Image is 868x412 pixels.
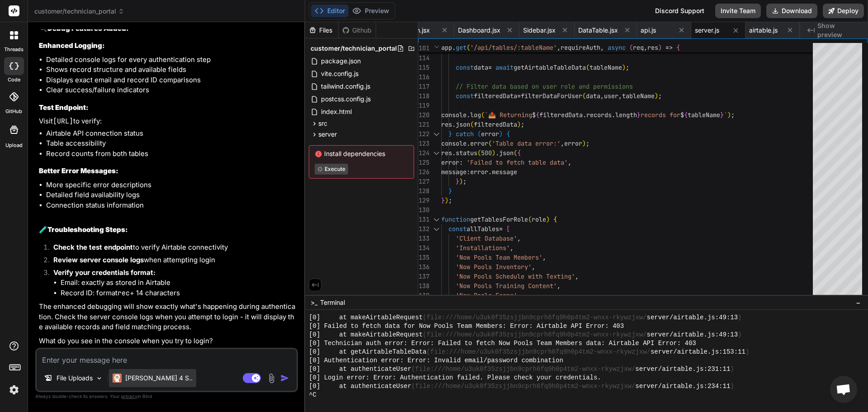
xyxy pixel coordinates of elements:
[536,111,539,119] span: {
[418,82,429,91] div: 117
[456,253,542,261] span: 'Now Pools Team Members'
[46,190,296,200] li: Detailed field availability logs
[823,4,864,18] button: Deploy
[456,149,477,157] span: status
[622,63,626,71] span: )
[53,117,73,126] code: [URL]
[452,120,456,128] span: .
[731,111,735,119] span: ;
[430,129,442,139] div: Click to collapse the range.
[514,149,517,157] span: (
[418,101,429,110] div: 119
[426,348,650,356] span: (file:///home/u3uk0f35zsjjbn9cprh6fq9h0p4tm2-wnxx-rkywzjxw/
[320,68,359,79] span: vite.config.js
[445,196,448,204] span: )
[470,215,528,223] span: getTablesForRole
[53,256,144,264] strong: Review server console logs
[557,43,561,52] span: ,
[418,291,429,300] div: 139
[349,5,393,17] button: Preview
[418,243,429,253] div: 134
[658,43,662,52] span: )
[441,120,452,128] span: res
[688,111,720,119] span: tableName
[418,281,429,291] div: 138
[46,55,296,65] li: Detailed console logs for every authentication step
[456,282,557,290] span: 'Now Pools Training Content'
[459,158,463,166] span: :
[477,130,481,138] span: (
[39,116,296,127] p: Visit to verify:
[481,130,499,138] span: error
[95,374,103,382] img: Pick Models
[423,331,646,339] span: (file:///home/u3uk0f35zsjjbn9cprh6fq9h0p4tm2-wnxx-rkywzjxw/
[626,63,629,71] span: ;
[495,63,514,71] span: await
[418,148,429,158] div: 124
[6,382,22,398] img: settings
[448,130,452,138] span: }
[456,291,517,299] span: 'Now Pools Forms'
[309,331,423,339] span: [0] at makeAirtableRequest
[517,120,521,128] span: )
[418,186,429,196] div: 128
[418,158,429,167] div: 125
[418,72,429,82] div: 116
[676,43,680,52] span: {
[720,111,724,119] span: }
[474,120,517,128] span: filteredData
[5,108,22,115] label: GitHub
[724,111,727,119] span: `
[418,91,429,101] div: 118
[418,224,429,234] div: 132
[510,244,514,252] span: ,
[320,106,353,117] span: index.html
[600,43,604,52] span: ,
[418,139,429,148] div: 123
[506,130,510,138] span: {
[430,215,442,224] div: Click to collapse the range.
[418,234,429,243] div: 133
[633,43,644,52] span: req
[499,225,503,233] span: =
[488,139,492,147] span: (
[456,263,532,271] span: 'Now Pools Inventory'
[309,374,601,382] span: [0] Login error: Error: Authentication failed. Please check your credentials.
[456,130,474,138] span: catch
[418,63,429,72] div: 115
[46,85,296,95] li: Clear success/failure indicators
[499,130,503,138] span: )
[430,148,442,158] div: Click to collapse the range.
[46,75,296,85] li: Displays exact email and record ID comparisons
[459,177,463,185] span: )
[39,336,296,346] p: What do you see in the console when you try to login?
[418,205,429,215] div: 130
[309,356,563,365] span: [0] Authentication error: Error: Invalid email/password combination
[318,130,337,139] span: server
[492,149,495,157] span: )
[830,376,857,403] div: Open chat
[474,63,488,71] span: data
[517,234,521,242] span: ,
[315,164,348,175] button: Execute
[456,92,474,100] span: const
[418,177,429,186] div: 127
[817,21,861,39] span: Show preview
[320,56,362,66] span: package.json
[309,339,696,348] span: [0] Technician auth error: Error: Failed to fetch Now Pools Team Members data: Airtable API Error...
[492,168,517,176] span: message
[612,111,615,119] span: .
[315,149,408,158] span: Install dependencies
[600,92,604,100] span: ,
[586,92,600,100] span: data
[4,46,24,53] label: threads
[586,139,590,147] span: ;
[125,374,193,383] p: [PERSON_NAME] 4 S..
[749,26,778,35] span: airtable.js
[320,94,372,104] span: postcss.config.js
[521,92,582,100] span: filterDataForUser
[615,111,637,119] span: length
[517,92,521,100] span: =
[637,111,641,119] span: }
[441,139,467,147] span: console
